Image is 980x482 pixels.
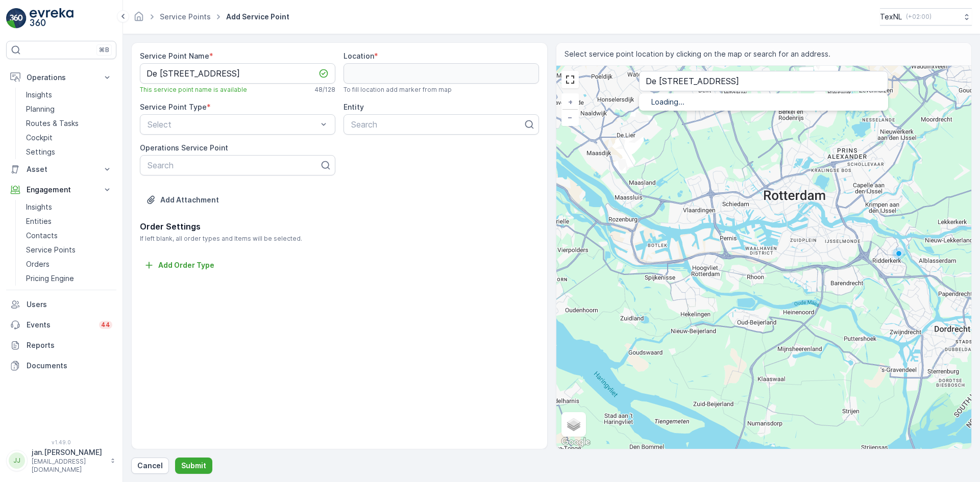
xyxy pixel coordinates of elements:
button: Engagement [6,180,116,200]
button: Add Order Type [140,259,218,271]
span: This service point name is available [140,86,247,94]
a: Pricing Engine [22,271,116,286]
p: Operations [27,72,96,83]
p: Settings [26,147,55,157]
p: Users [27,299,112,310]
p: Documents [27,361,112,371]
button: TexNL(+02:00) [880,8,972,26]
a: Routes & Tasks [22,116,116,131]
p: [EMAIL_ADDRESS][DOMAIN_NAME] [32,458,105,474]
p: Search [351,118,523,131]
button: Upload File [140,192,225,208]
p: Insights [26,90,52,100]
p: Contacts [26,231,58,241]
p: Orders [26,259,50,269]
a: Planning [22,102,116,116]
span: If left blank, all order types and Items will be selected. [140,235,539,243]
p: Pricing Engine [26,273,74,284]
a: Zoom In [562,94,578,110]
p: Reports [27,340,112,350]
a: Settings [22,145,116,159]
p: Insights [26,202,52,212]
label: Entity [344,103,364,111]
ul: Menu [639,93,888,111]
p: ⌘B [99,46,109,54]
a: Cockpit [22,131,116,145]
button: Submit [175,458,212,474]
a: Users [6,294,116,315]
span: To fill location add marker from map [344,86,452,94]
p: jan.[PERSON_NAME] [32,447,105,458]
p: Loading... [651,97,876,107]
button: Cancel [131,458,169,474]
button: Asset [6,159,116,180]
p: Submit [181,461,206,471]
a: Service Points [160,12,211,21]
a: Service Points [22,243,116,257]
a: Orders [22,257,116,271]
a: Open this area in Google Maps (opens a new window) [559,436,593,449]
p: Asset [27,164,96,174]
a: Reports [6,335,116,356]
img: logo_light-DOdMpM7g.png [30,8,73,29]
input: Search by address [639,71,888,91]
p: TexNL [880,12,902,22]
p: 44 [101,321,110,329]
span: v 1.49.0 [6,439,116,445]
p: Events [27,320,93,330]
span: + [568,97,573,106]
p: Planning [26,104,55,114]
p: Search [148,159,320,171]
p: Entities [26,216,52,226]
button: JJjan.[PERSON_NAME][EMAIL_ADDRESS][DOMAIN_NAME] [6,447,116,474]
a: View Fullscreen [562,72,578,87]
p: ( +02:00 ) [906,13,932,21]
button: Operations [6,67,116,88]
a: Entities [22,214,116,229]
p: Service Points [26,245,76,255]
span: − [568,113,573,121]
a: Zoom Out [562,110,578,125]
img: logo [6,8,27,29]
div: JJ [9,452,25,469]
label: Service Point Type [140,103,207,111]
p: Select [148,118,317,131]
a: Homepage [133,15,144,23]
p: Routes & Tasks [26,118,79,129]
a: Documents [6,356,116,376]
label: Operations Service Point [140,143,228,152]
img: Google [559,436,593,449]
p: 48 / 128 [314,86,335,94]
a: Contacts [22,229,116,243]
p: Add Order Type [158,260,214,270]
p: Engagement [27,185,96,195]
a: Events44 [6,315,116,335]
p: Add Attachment [160,195,219,205]
label: Location [344,52,374,60]
label: Service Point Name [140,52,209,60]
p: Cancel [137,461,163,471]
p: Cockpit [26,133,53,143]
a: Insights [22,200,116,214]
span: Add Service Point [224,12,291,22]
p: Order Settings [140,220,539,233]
a: Insights [22,88,116,102]
span: Select service point location by clicking on the map or search for an address. [565,49,830,59]
a: Layers [562,413,585,436]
